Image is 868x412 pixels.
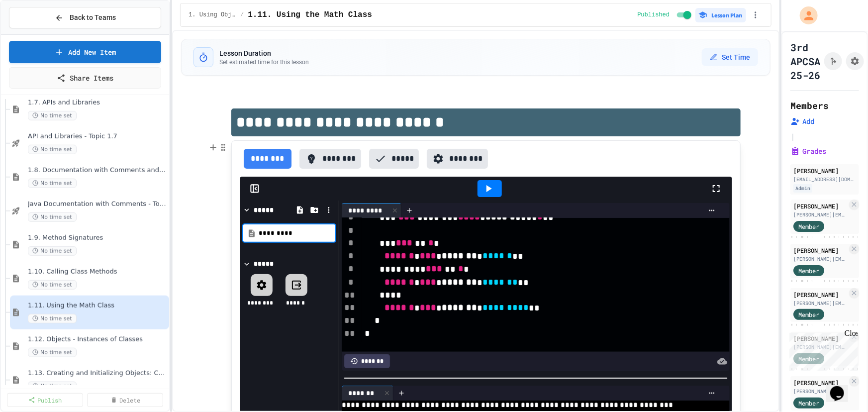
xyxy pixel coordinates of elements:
a: Delete [87,393,163,407]
span: No time set [28,246,77,256]
span: No time set [28,348,77,357]
span: No time set [28,179,77,188]
span: 1.9. Method Signatures [28,234,167,242]
div: [PERSON_NAME][EMAIL_ADDRESS][PERSON_NAME][DOMAIN_NAME] [793,255,847,263]
div: [PERSON_NAME][EMAIL_ADDRESS][PERSON_NAME][DOMAIN_NAME] [793,388,847,395]
button: Lesson Plan [695,8,746,22]
div: [EMAIL_ADDRESS][DOMAIN_NAME] [793,176,856,183]
button: Back to Teams [9,7,161,28]
div: [PERSON_NAME] [793,166,856,175]
h2: Members [790,99,829,112]
div: My Account [789,4,820,27]
span: No time set [28,111,77,120]
div: [PERSON_NAME] [793,202,847,210]
span: 1.11. Using the Math Class [28,302,167,310]
span: No time set [28,145,77,154]
span: 1.12. Objects - Instances of Classes [28,335,167,344]
div: [PERSON_NAME] [793,290,847,299]
span: Back to Teams [70,12,116,23]
div: Chat with us now!Close [4,4,69,63]
span: No time set [28,280,77,290]
span: Member [798,310,819,319]
span: Published [637,11,670,19]
div: Content is published and visible to students [637,9,693,21]
span: Member [798,399,819,408]
span: 1.11. Using the Math Class [248,9,372,21]
a: Share Items [9,67,161,89]
a: Add New Item [9,41,161,63]
div: [PERSON_NAME][EMAIL_ADDRESS][PERSON_NAME][DOMAIN_NAME] [793,300,847,307]
span: Member [798,266,819,275]
span: No time set [28,382,77,391]
span: Java Documentation with Comments - Topic 1.8 [28,200,167,208]
span: 1.7. APIs and Libraries [28,99,167,107]
p: Set estimated time for this lesson [219,58,309,66]
button: Grades [790,146,826,156]
iframe: chat widget [785,329,858,371]
span: | [790,130,795,142]
button: Assignment Settings [846,52,864,70]
div: Admin [793,184,812,193]
span: 1.8. Documentation with Comments and Preconditions [28,166,167,175]
button: Set Time [702,48,758,66]
span: 1.13. Creating and Initializing Objects: Constructors [28,369,167,378]
button: Add [790,116,814,126]
button: Click to see fork details [824,52,842,70]
span: API and Libraries - Topic 1.7 [28,132,167,141]
span: / [240,11,244,19]
div: [PERSON_NAME] [793,246,847,255]
h3: Lesson Duration [219,48,309,58]
span: Member [798,222,819,231]
div: [PERSON_NAME][EMAIL_ADDRESS][PERSON_NAME][DOMAIN_NAME] [793,211,847,218]
span: 1.10. Calling Class Methods [28,268,167,276]
h1: 3rd APCSA 25-26 [790,40,820,82]
iframe: chat widget [826,372,858,402]
span: 1. Using Objects and Methods [189,11,236,19]
span: No time set [28,212,77,222]
span: No time set [28,314,77,323]
div: [PERSON_NAME] [793,378,847,387]
a: Publish [7,393,83,407]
